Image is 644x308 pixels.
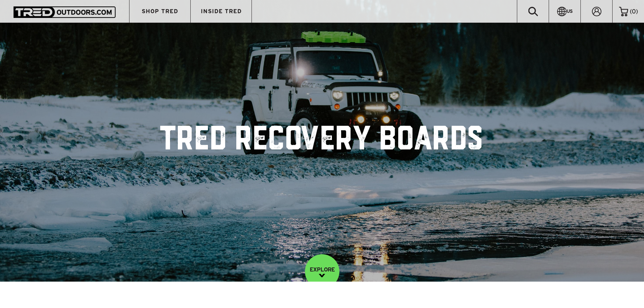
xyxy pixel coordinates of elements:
img: TRED Outdoors America [14,6,116,18]
img: cart-icon [619,7,628,16]
span: INSIDE TRED [201,8,242,14]
span: ( ) [630,8,638,15]
span: 0 [632,8,636,15]
a: EXPLORE [305,254,339,289]
h1: TRED Recovery Boards [160,126,484,156]
img: down-image [319,274,325,277]
span: SHOP TRED [142,8,178,14]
